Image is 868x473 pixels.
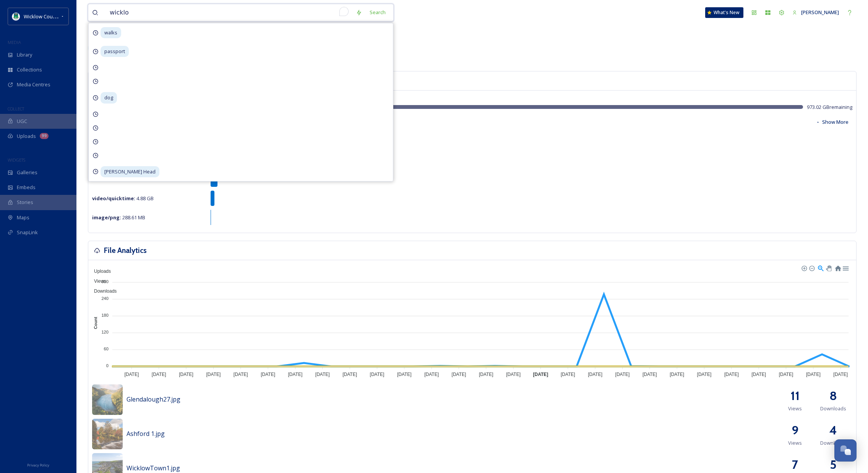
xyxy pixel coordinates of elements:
img: download%20(9).png [12,13,20,20]
span: passport [101,46,129,57]
tspan: [DATE] [125,372,139,377]
tspan: 0 [106,363,109,368]
tspan: [DATE] [806,372,821,377]
span: 288.61 MB [92,214,145,221]
tspan: [DATE] [751,372,766,377]
div: Selection Zoom [817,264,824,271]
button: Show More [812,115,852,130]
div: Search [366,5,389,20]
a: [PERSON_NAME] [789,5,843,20]
span: Media Centres [17,81,50,88]
span: Library [17,51,32,58]
span: WIDGETS [8,157,25,163]
tspan: [DATE] [315,372,330,377]
tspan: [DATE] [152,372,166,377]
span: Stories [17,199,33,206]
span: [PERSON_NAME] [801,9,839,16]
div: Zoom In [801,265,806,271]
span: Ashford 1.jpg [127,429,165,438]
tspan: 60 [104,347,109,351]
span: dog [101,92,117,103]
tspan: [DATE] [370,372,385,377]
span: SnapLink [17,229,38,236]
tspan: [DATE] [452,372,466,377]
span: Views [788,405,802,412]
tspan: [DATE] [779,372,793,377]
tspan: [DATE] [342,372,357,377]
h3: File Analytics [104,245,147,256]
text: Count [93,317,98,329]
div: Panning [826,266,831,270]
a: Privacy Policy [27,460,49,469]
span: Downloads [820,405,846,412]
div: Menu [842,264,849,271]
span: Embeds [17,184,36,191]
tspan: [DATE] [179,372,193,377]
tspan: [DATE] [615,372,630,377]
tspan: [DATE] [206,372,221,377]
span: walks [101,27,121,38]
img: Ashford%25201.jpg [92,419,123,449]
tspan: [DATE] [588,372,602,377]
span: 973.02 GB remaining [807,104,852,111]
span: MEDIA [8,39,21,45]
span: 4.88 GB [92,195,154,202]
h2: 8 [829,387,837,405]
span: [PERSON_NAME] Head [101,166,159,177]
tspan: 180 [102,313,109,317]
span: Views [788,439,802,447]
tspan: 120 [102,330,109,334]
tspan: [DATE] [833,372,848,377]
tspan: [DATE] [288,372,303,377]
input: To enrich screen reader interactions, please activate Accessibility in Grammarly extension settings [106,4,352,21]
span: Maps [17,214,29,221]
div: 99 [40,133,49,139]
span: UGC [17,118,27,125]
tspan: [DATE] [697,372,712,377]
tspan: 240 [102,296,109,301]
span: Downloads [820,439,846,447]
div: Reset Zoom [834,264,841,271]
tspan: 300 [102,279,109,283]
span: Collections [17,66,42,73]
span: Uploads [17,133,36,140]
span: Wicklow County Council [24,13,78,20]
strong: video/quicktime : [92,195,135,202]
span: Downloads [88,288,117,294]
img: Glendalough27.jpg [92,384,123,415]
tspan: [DATE] [506,372,521,377]
tspan: [DATE] [397,372,412,377]
span: COLLECT [8,106,24,112]
span: WicklowTown1.jpg [127,464,180,472]
tspan: [DATE] [642,372,657,377]
h2: 9 [792,421,798,439]
span: Uploads [88,269,111,274]
span: Galleries [17,169,37,176]
h2: 11 [790,387,800,405]
tspan: [DATE] [533,372,548,377]
span: Glendalough27.jpg [127,395,180,403]
tspan: [DATE] [261,372,275,377]
div: Zoom Out [809,265,814,271]
tspan: [DATE] [670,372,684,377]
span: Views [88,279,106,284]
tspan: [DATE] [724,372,739,377]
span: Privacy Policy [27,463,49,468]
strong: image/png : [92,214,121,221]
tspan: [DATE] [561,372,575,377]
tspan: [DATE] [234,372,248,377]
tspan: [DATE] [479,372,493,377]
h2: 4 [829,421,837,439]
button: Open Chat [834,439,857,462]
a: What's New [705,7,743,18]
tspan: [DATE] [424,372,439,377]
